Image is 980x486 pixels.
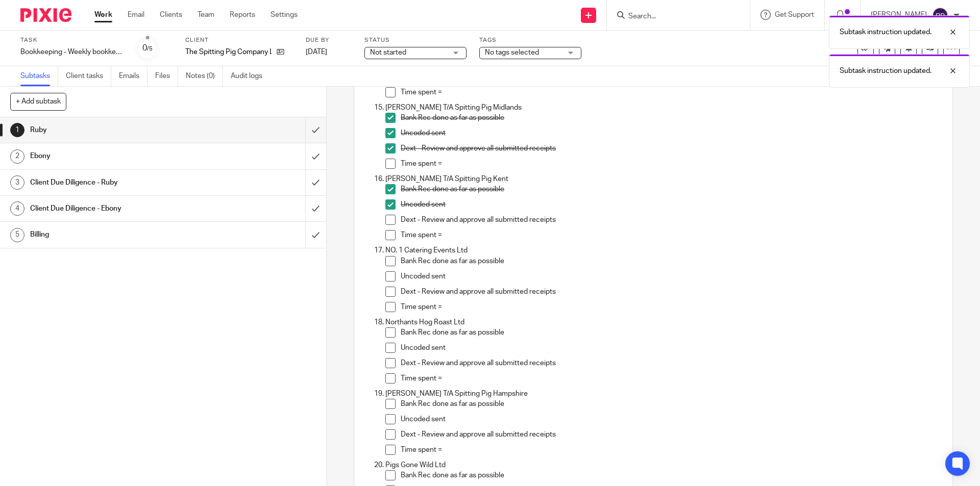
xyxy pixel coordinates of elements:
[385,245,941,255] p: NO. 1 Catering Events Ltd
[186,66,223,86] a: Notes (0)
[401,271,941,282] p: Uncoded sent
[401,414,941,424] p: Uncoded sent
[385,317,941,327] p: Northants Hog Roast Ltd
[198,10,214,20] a: Team
[20,36,122,44] label: Task
[401,184,941,194] p: Bank Rec done as far as possible
[30,122,207,138] h1: Ruby
[10,201,24,216] div: 4
[10,123,24,137] div: 1
[401,128,941,138] p: Uncoded sent
[385,389,941,399] p: [PERSON_NAME] T/A Spitting Pig Hampshire
[385,103,941,113] p: [PERSON_NAME] T/A Spitting Pig Midlands
[401,373,941,383] p: Time spent =
[401,143,941,154] p: Dext - Review and approve all submitted receipts
[306,48,327,56] span: [DATE]
[30,227,207,242] h1: Billing
[230,10,255,20] a: Reports
[185,47,272,57] p: The Spitting Pig Company Ltd
[185,36,293,44] label: Client
[231,66,270,86] a: Audit logs
[10,228,24,242] div: 5
[932,7,948,23] img: svg%3E
[10,93,66,110] button: + Add subtask
[401,358,941,368] p: Dext - Review and approve all submitted receipts
[20,66,58,86] a: Subtasks
[485,49,539,56] span: No tags selected
[20,47,122,57] div: Bookkeeping - Weekly bookkeeping SP group
[401,445,941,455] p: Time spent =
[385,460,941,470] p: Pigs Gone Wild Ltd
[401,327,941,338] p: Bank Rec done as far as possible
[401,159,941,169] p: Time spent =
[155,66,178,86] a: Files
[20,8,71,22] img: Pixie
[401,287,941,297] p: Dext - Review and approve all submitted receipts
[10,175,24,190] div: 3
[385,174,941,184] p: [PERSON_NAME] T/A Spitting Pig Kent
[840,27,932,37] p: Subtask instruction updated.
[401,113,941,123] p: Bank Rec done as far as possible
[840,66,932,76] p: Subtask instruction updated.
[119,66,148,86] a: Emails
[401,215,941,225] p: Dext - Review and approve all submitted receipts
[401,199,941,210] p: Uncoded sent
[160,10,182,20] a: Clients
[370,49,406,56] span: Not started
[66,66,111,86] a: Client tasks
[401,302,941,312] p: Time spent =
[10,149,24,164] div: 2
[401,343,941,353] p: Uncoded sent
[401,399,941,409] p: Bank Rec done as far as possible
[306,36,352,44] label: Due by
[30,148,207,164] h1: Ebony
[401,429,941,440] p: Dext - Review and approve all submitted receipts
[94,10,112,20] a: Work
[401,470,941,480] p: Bank Rec done as far as possible
[30,175,207,190] h1: Client Due Diligence - Ruby
[479,36,581,44] label: Tags
[271,10,298,20] a: Settings
[401,87,941,97] p: Time spent =
[401,256,941,266] p: Bank Rec done as far as possible
[30,201,207,216] h1: Client Due Diligence - Ebony
[142,42,153,54] div: 0
[147,46,153,52] small: /5
[128,10,144,20] a: Email
[364,36,467,44] label: Status
[401,230,941,240] p: Time spent =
